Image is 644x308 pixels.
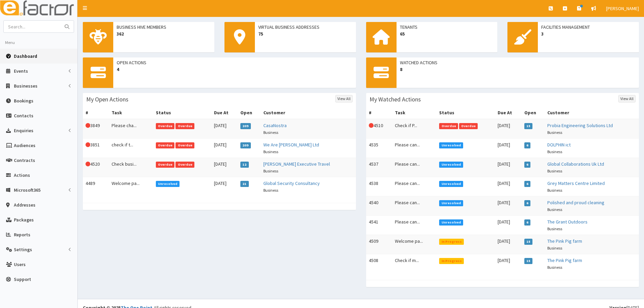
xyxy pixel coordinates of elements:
[439,219,463,226] span: Unresolved
[263,188,278,193] small: Business
[211,139,238,158] td: [DATE]
[400,30,494,37] span: 65
[14,217,34,223] span: Packages
[547,245,562,251] small: Business
[439,123,458,129] span: Overdue
[156,162,175,168] span: Overdue
[392,235,437,254] td: Welcome pa...
[495,254,521,274] td: [DATE]
[392,196,437,216] td: Please can...
[258,24,353,30] span: Virtual Business Addresses
[366,254,392,274] td: 4508
[495,177,521,196] td: [DATE]
[109,139,153,158] td: check if t...
[14,83,38,89] span: Businesses
[153,106,211,119] th: Status
[392,106,437,119] th: Task
[541,24,636,30] span: Facilities Management
[14,98,33,104] span: Bookings
[392,158,437,177] td: Please can...
[606,5,639,11] span: [PERSON_NAME]
[211,119,238,139] td: [DATE]
[261,106,356,119] th: Customer
[547,168,562,173] small: Business
[439,181,463,187] span: Unresolved
[366,158,392,177] td: 4537
[400,66,636,73] span: 8
[439,162,463,168] span: Unresolved
[366,119,392,139] td: 4510
[495,196,521,216] td: [DATE]
[240,181,249,187] span: 21
[524,181,531,187] span: 6
[495,139,521,158] td: [DATE]
[335,95,353,102] a: View All
[439,239,464,245] span: In Progress
[547,142,571,148] a: DOLPHIN ict
[14,232,30,238] span: Reports
[117,24,211,30] span: Business Hive Members
[524,142,531,148] span: 6
[4,21,61,32] input: Search...
[258,30,353,37] span: 75
[14,187,41,193] span: Microsoft365
[14,276,31,282] span: Support
[14,246,32,253] span: Settings
[14,157,35,163] span: Contracts
[14,113,33,119] span: Contacts
[156,181,180,187] span: Unresolved
[439,142,463,148] span: Unresolved
[117,59,353,66] span: Open Actions
[14,142,35,148] span: Audiences
[524,200,531,206] span: 6
[156,123,175,129] span: Overdue
[366,106,392,119] th: #
[369,123,374,128] i: This Action is overdue!
[545,106,639,119] th: Customer
[459,123,478,129] span: Overdue
[263,180,320,186] a: Global Security Consultancy
[117,30,211,37] span: 362
[400,59,636,66] span: Watched Actions
[524,123,533,129] span: 15
[240,123,251,129] span: 209
[495,216,521,235] td: [DATE]
[439,258,464,264] span: In Progress
[547,130,562,135] small: Business
[392,254,437,274] td: Check if m...
[109,177,153,196] td: Welcome pa...
[14,172,30,178] span: Actions
[211,106,238,119] th: Due At
[263,168,278,173] small: Business
[366,235,392,254] td: 4509
[86,123,90,128] i: This Action is overdue!
[14,261,26,267] span: Users
[263,142,319,148] a: We Are [PERSON_NAME] Ltd
[238,106,260,119] th: Open
[392,177,437,196] td: Please can...
[175,123,194,129] span: Overdue
[83,158,109,177] td: 4520
[547,207,562,212] small: Business
[618,95,636,102] a: View All
[366,139,392,158] td: 4535
[109,119,153,139] td: Please cha...
[547,265,562,270] small: Business
[109,158,153,177] td: Check busi...
[263,130,278,135] small: Business
[83,139,109,158] td: 3851
[495,235,521,254] td: [DATE]
[240,142,251,148] span: 209
[263,122,287,128] a: CasaNostra
[547,180,605,186] a: Grey Matters Centre Limited
[83,119,109,139] td: 3849
[495,106,521,119] th: Due At
[547,122,613,128] a: Probia Engineering Solutions Ltd
[156,142,175,148] span: Overdue
[14,202,35,208] span: Addresses
[524,162,531,168] span: 6
[366,196,392,216] td: 4540
[392,216,437,235] td: Please can...
[109,106,153,119] th: Task
[547,188,562,193] small: Business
